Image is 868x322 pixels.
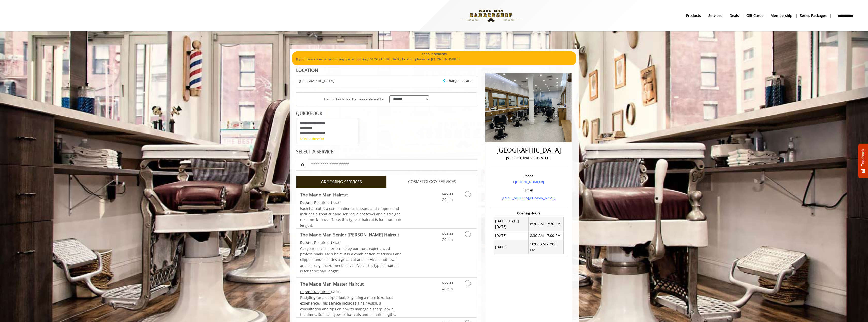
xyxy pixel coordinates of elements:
b: Deals [730,13,739,18]
a: Gift cardsgift cards [743,12,767,19]
span: 20min [442,197,453,202]
td: [DATE] [494,240,529,254]
div: Select a timeslot [300,136,355,141]
span: Restyling for a dapper look or getting a more luxurious experience. This service includes a hair ... [300,295,396,317]
span: $45.00 [442,191,453,196]
span: GROOMING SERVICES [321,179,362,185]
span: [GEOGRAPHIC_DATA] [299,79,334,83]
h3: Phone [491,174,566,178]
div: $48.00 [300,200,402,205]
a: Change Location [443,78,475,83]
span: Feedback [861,149,865,166]
span: 20min [442,237,453,242]
h3: Email [491,188,566,192]
span: 40min [442,286,453,291]
p: [STREET_ADDRESS][US_STATE] [491,156,566,161]
b: Series packages [800,13,827,18]
button: Service Search [296,159,309,171]
img: Made Man Barbershop logo [456,2,526,30]
a: ServicesServices [705,12,726,19]
td: [DATE] [494,231,529,240]
td: 8:30 AM - 7:30 PM [529,217,564,231]
span: $50.00 [442,231,453,236]
td: [DATE] [DATE] [DATE] [494,217,529,231]
span: This service needs some Advance to be paid before we block your appointment [300,200,331,205]
td: 8:30 AM - 7:00 PM [529,231,564,240]
span: COSMETOLOGY SERVICES [408,179,456,185]
div: $54.00 [300,240,402,245]
span: This service needs some Advance to be paid before we block your appointment [300,240,331,245]
p: Get your service performed by our most experienced professionals. Each haircut is a combination o... [300,246,402,274]
b: QUICKBOOK [296,110,322,116]
a: Productsproducts [682,12,705,19]
a: [EMAIL_ADDRESS][DOMAIN_NAME] [502,196,555,200]
p: If you have are experiencing any issues booking [GEOGRAPHIC_DATA] location please call [PHONE_NUM... [296,56,572,62]
span: Each haircut is a combination of scissors and clippers and includes a great cut and service, a ho... [300,206,401,228]
a: MembershipMembership [767,12,796,19]
b: The Made Man Senior [PERSON_NAME] Haircut [300,231,399,238]
span: This service needs some Advance to be paid before we block your appointment [300,289,331,294]
a: DealsDeals [726,12,743,19]
a: + [PHONE_NUMBER]. [513,180,545,184]
a: Series packagesSeries packages [796,12,830,19]
button: Feedback - Show survey [858,144,868,178]
b: LOCATION [296,67,318,73]
b: The Made Man Haircut [300,191,348,198]
b: products [686,13,701,18]
b: gift cards [746,13,763,18]
div: SELECT A SERVICE [296,149,478,154]
span: $65.00 [442,280,453,285]
b: Services [708,13,722,18]
div: $70.00 [300,289,402,295]
b: Membership [771,13,792,18]
span: I would like to book an appointment for [324,97,384,102]
td: 10:00 AM - 7:00 PM [529,240,564,254]
h3: Opening Hours [490,211,567,215]
b: The Made Man Master Haircut [300,280,364,287]
b: Announcements [421,51,447,57]
h2: [GEOGRAPHIC_DATA] [491,146,566,154]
